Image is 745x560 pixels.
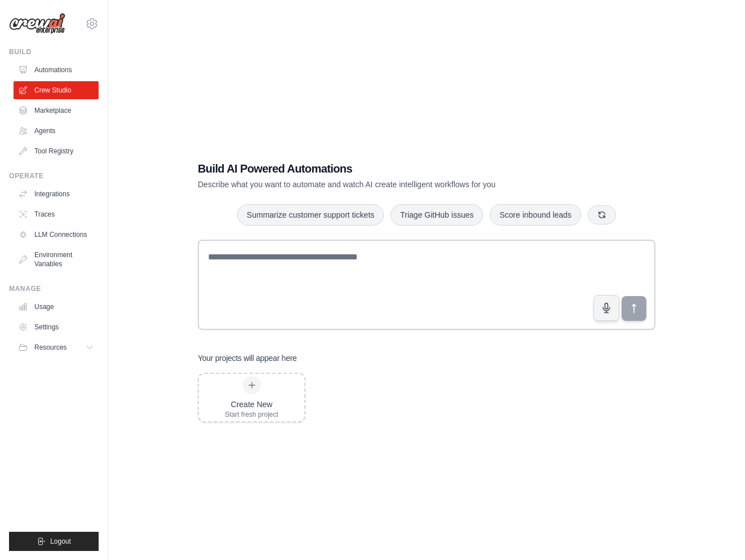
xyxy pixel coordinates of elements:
button: Score inbound leads [490,204,581,226]
button: Resources [14,338,99,356]
button: Click to speak your automation idea [593,295,619,321]
span: Resources [34,343,66,352]
div: Start fresh project [225,410,278,419]
a: LLM Connections [14,226,99,244]
a: Integrations [14,185,99,203]
div: Build [9,47,99,56]
a: Marketplace [14,102,99,120]
a: Tool Registry [14,142,99,160]
button: Triage GitHub issues [391,204,483,226]
img: Logo [9,13,65,34]
a: Traces [14,205,99,223]
button: Logout [9,532,99,551]
h3: Your projects will appear here [198,352,297,364]
p: Describe what you want to automate and watch AI create intelligent workflows for you [198,179,577,190]
a: Settings [14,318,99,336]
a: Environment Variables [14,246,99,273]
a: Automations [14,61,99,79]
a: Usage [14,298,99,316]
div: Create New [225,399,278,410]
button: Get new suggestions [588,205,616,224]
button: Summarize customer support tickets [237,204,384,226]
div: Manage [9,284,99,293]
a: Crew Studio [14,81,99,99]
span: Logout [50,537,71,546]
a: Agents [14,122,99,140]
div: Operate [9,171,99,180]
h1: Build AI Powered Automations [198,161,577,177]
